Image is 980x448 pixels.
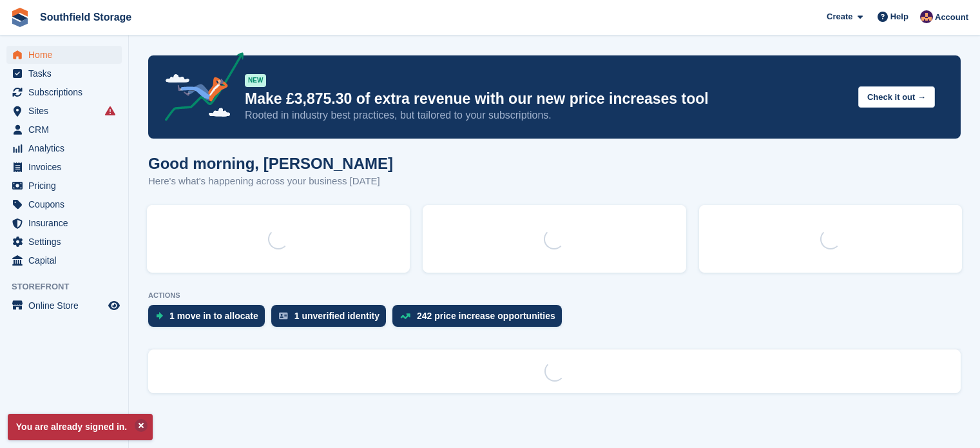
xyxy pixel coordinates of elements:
[12,280,128,293] span: Storefront
[400,313,410,319] img: price_increase_opportunities-93ffe204e8149a01c8c9dc8f82e8f89637d9d84a8eef4429ea346261dce0b2c0.svg
[827,10,852,23] span: Create
[6,83,122,101] a: menu
[920,10,933,23] img: Sharon Law
[148,155,393,172] h1: Good morning, [PERSON_NAME]
[8,414,153,440] p: You are already signed in.
[106,298,122,313] a: Preview store
[392,305,568,333] a: 242 price increase opportunities
[6,46,122,64] a: menu
[28,158,106,176] span: Invoices
[28,83,106,101] span: Subscriptions
[154,52,244,126] img: price-adjustments-announcement-icon-8257ccfd72463d97f412b2fc003d46551f7dbcb40ab6d574587a9cd5c0d94...
[10,8,30,27] img: stora-icon-8386f47178a22dfd0bd8f6a31ec36ba5ce8667c1dd55bd0f319d3a0aa187defe.svg
[28,195,106,213] span: Coupons
[6,233,122,251] a: menu
[28,177,106,195] span: Pricing
[245,90,848,108] p: Make £3,875.30 of extra revenue with our new price increases tool
[28,233,106,251] span: Settings
[28,139,106,157] span: Analytics
[6,64,122,83] a: menu
[169,311,258,321] div: 1 move in to allocate
[245,74,266,87] div: NEW
[28,102,106,120] span: Sites
[858,86,935,108] button: Check it out →
[6,158,122,176] a: menu
[6,139,122,157] a: menu
[105,106,115,116] i: Smart entry sync failures have occurred
[28,214,106,232] span: Insurance
[271,305,392,333] a: 1 unverified identity
[6,195,122,213] a: menu
[890,10,908,23] span: Help
[6,214,122,232] a: menu
[935,11,968,24] span: Account
[279,312,288,320] img: verify_identity-adf6edd0f0f0b5bbfe63781bf79b02c33cf7c696d77639b501bdc392416b5a36.svg
[28,297,106,315] span: Online Store
[28,121,106,139] span: CRM
[294,311,380,321] div: 1 unverified identity
[6,121,122,139] a: menu
[417,311,555,321] div: 242 price increase opportunities
[6,177,122,195] a: menu
[148,174,393,189] p: Here's what's happening across your business [DATE]
[35,6,137,28] a: Southfield Storage
[6,102,122,120] a: menu
[148,305,271,333] a: 1 move in to allocate
[245,108,848,122] p: Rooted in industry best practices, but tailored to your subscriptions.
[156,312,163,320] img: move_ins_to_allocate_icon-fdf77a2bb77ea45bf5b3d319d69a93e2d87916cf1d5bf7949dd705db3b84f3ca.svg
[6,297,122,315] a: menu
[28,251,106,269] span: Capital
[28,46,106,64] span: Home
[28,64,106,83] span: Tasks
[6,251,122,269] a: menu
[148,291,961,300] p: ACTIONS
